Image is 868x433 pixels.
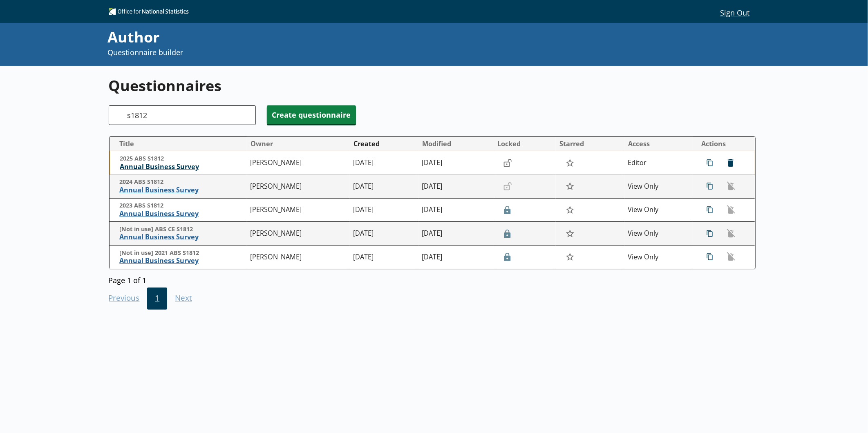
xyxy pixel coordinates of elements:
span: [Not in use] 2021 ABS S1812 [119,249,246,257]
button: Sign Out [714,5,756,19]
h1: Questionnaires [109,76,756,96]
span: Annual Business Survey [120,163,246,171]
td: [DATE] [350,151,418,175]
td: [PERSON_NAME] [247,245,350,269]
span: Annual Business Survey [119,186,246,194]
button: Star [562,202,579,218]
button: Star [562,225,579,241]
span: 2025 ABS S1812 [120,155,246,163]
span: [Not in use] ABS CE S1812 [119,225,246,233]
button: Star [562,249,579,265]
td: [DATE] [418,198,494,222]
button: Locked [494,137,555,150]
td: [PERSON_NAME] [247,198,350,222]
td: View Only [624,222,693,246]
span: 2023 ABS S1812 [119,202,246,210]
td: [DATE] [418,245,494,269]
th: Actions [693,137,755,151]
button: Access [625,137,693,150]
span: Annual Business Survey [119,257,246,265]
td: [DATE] [350,222,418,246]
div: Author [107,27,585,47]
button: 1 [147,288,167,310]
td: [DATE] [350,245,418,269]
button: Created [350,137,418,150]
td: [PERSON_NAME] [247,222,350,246]
td: [DATE] [418,175,494,199]
span: Annual Business Survey [119,233,246,241]
td: View Only [624,175,693,199]
button: Starred [556,137,624,150]
td: [DATE] [350,198,418,222]
td: [PERSON_NAME] [247,151,350,175]
button: Title [113,137,246,150]
span: 2024 ABS S1812 [119,178,246,186]
button: Create questionnaire [267,105,356,124]
span: Annual Business Survey [119,210,246,218]
div: Page 1 of 1 [109,273,756,285]
p: Questionnaire builder [107,47,585,58]
button: Lock [499,156,516,170]
button: Owner [247,137,349,150]
td: [DATE] [418,222,494,246]
input: Search questionnaire titles [109,105,256,125]
td: [PERSON_NAME] [247,175,350,199]
td: View Only [624,245,693,269]
td: [DATE] [418,151,494,175]
td: View Only [624,198,693,222]
button: Star [562,179,579,194]
button: Modified [419,137,494,150]
td: Editor [624,151,693,175]
td: [DATE] [350,175,418,199]
button: Star [562,155,579,171]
